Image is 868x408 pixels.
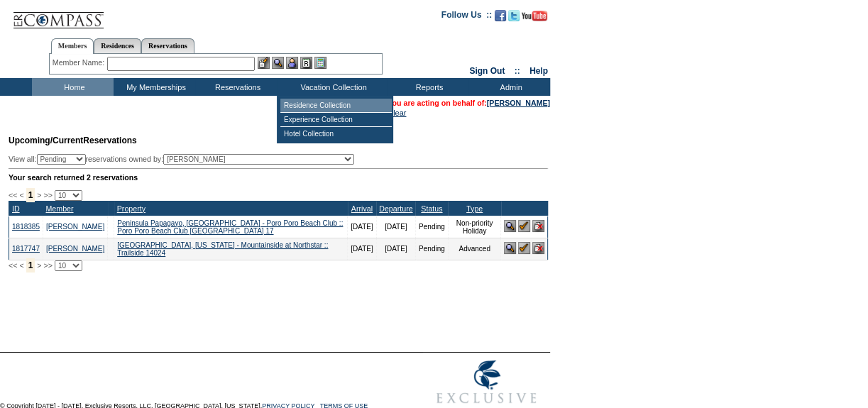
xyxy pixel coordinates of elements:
td: [DATE] [376,216,415,238]
a: Member [45,204,73,213]
img: Impersonate [286,57,298,69]
span: << [9,191,17,199]
span: > [37,261,41,270]
img: View [272,57,284,69]
img: Cancel Reservation [532,220,544,232]
a: Departure [379,204,412,213]
img: Confirm Reservation [518,220,530,232]
span: < [19,191,23,199]
td: Non-priority Holiday [448,216,501,238]
td: Residence Collection [280,99,392,113]
div: Your search returned 2 reservations [9,173,548,182]
a: 1817747 [12,245,40,253]
td: Reservations [195,78,277,96]
td: Hotel Collection [280,127,392,140]
img: Subscribe to our YouTube Channel [522,11,547,21]
img: View Reservation [504,242,516,254]
a: Become our fan on Facebook [495,14,506,23]
td: Pending [415,216,448,238]
img: Follow us on Twitter [508,10,520,21]
img: b_edit.gif [258,57,270,69]
td: Reports [387,78,468,96]
a: ID [12,204,20,213]
td: Vacation Collection [277,78,387,96]
td: [DATE] [376,238,415,260]
a: 1818385 [12,223,40,231]
a: Reservations [141,38,194,53]
img: Confirm Reservation [518,242,530,254]
img: Reservations [300,57,312,69]
a: Residences [94,38,141,53]
td: Pending [415,238,448,260]
a: Follow us on Twitter [508,14,520,23]
a: Type [466,204,483,213]
a: Sign Out [469,66,505,76]
td: My Memberships [114,78,195,96]
span: << [9,261,17,270]
td: Follow Us :: [441,9,492,26]
img: Become our fan on Facebook [495,10,506,21]
span: > [37,191,41,199]
td: Home [32,78,114,96]
a: [GEOGRAPHIC_DATA], [US_STATE] - Mountainside at Northstar :: Trailside 14024 [117,241,328,257]
a: [PERSON_NAME] [46,223,104,231]
span: >> [43,191,52,199]
td: [DATE] [348,216,376,238]
td: Admin [468,78,550,96]
a: [PERSON_NAME] [487,99,550,107]
div: Member Name: [53,57,107,69]
span: You are acting on behalf of: [388,99,550,107]
a: [PERSON_NAME] [46,245,104,253]
span: >> [43,261,52,270]
img: Cancel Reservation [532,242,544,254]
a: Status [421,204,442,213]
img: View Reservation [504,220,516,232]
a: Members [51,38,94,54]
a: Clear [388,109,406,117]
span: 1 [26,188,35,202]
td: [DATE] [348,238,376,260]
span: Reservations [9,136,137,145]
a: Subscribe to our YouTube Channel [522,14,547,23]
a: Property [117,204,145,213]
div: View all: reservations owned by: [9,154,361,165]
td: Advanced [448,238,501,260]
span: :: [515,66,520,76]
span: Upcoming/Current [9,136,83,145]
span: 1 [26,258,35,272]
img: b_calculator.gif [314,57,326,69]
a: Arrival [351,204,373,213]
span: < [19,261,23,270]
a: Peninsula Papagayo, [GEOGRAPHIC_DATA] - Poro Poro Beach Club :: Poro Poro Beach Club [GEOGRAPHIC_... [117,219,343,235]
td: Experience Collection [280,113,392,127]
a: Help [529,66,548,76]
